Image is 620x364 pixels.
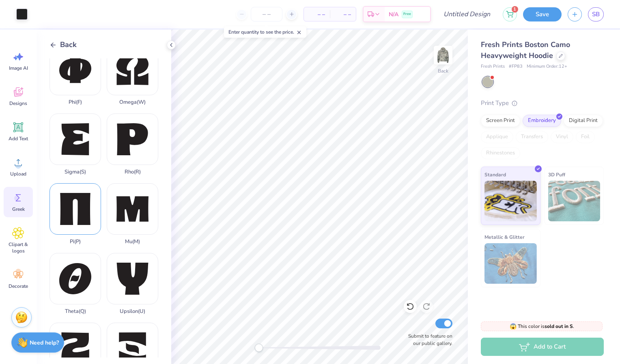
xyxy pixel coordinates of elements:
[527,63,567,70] span: Minimum Order: 12 +
[438,67,448,75] div: Back
[548,170,565,179] span: 3D Puff
[309,10,325,19] span: – –
[251,7,282,21] input: – –
[65,169,86,175] div: Sigma ( S )
[481,131,513,143] div: Applique
[9,283,28,289] span: Decorate
[564,115,603,127] div: Digital Print
[503,7,517,21] button: 1
[510,323,517,330] span: 😱
[588,7,604,21] a: SB
[119,99,146,105] div: Omega ( W )
[224,26,306,38] div: Enter quantity to see the price.
[70,239,81,245] div: Pi ( P )
[435,47,451,63] img: Back
[576,131,595,143] div: Foil
[437,6,497,22] input: Untitled Design
[125,239,140,245] div: Mu ( M )
[9,135,28,142] span: Add Text
[484,233,525,241] span: Metallic & Glitter
[481,63,505,70] span: Fresh Prints
[403,11,411,17] span: Free
[481,98,604,108] div: Print Type
[10,171,26,177] span: Upload
[484,243,537,284] img: Metallic & Glitter
[125,169,141,175] div: Rho ( R )
[523,7,562,21] button: Save
[481,115,520,127] div: Screen Print
[523,115,561,127] div: Embroidery
[30,339,59,347] strong: Need help?
[509,63,523,70] span: # FP83
[60,39,77,50] span: Back
[255,344,263,352] div: Accessibility label
[335,10,351,19] span: – –
[120,308,145,315] div: Upsilon ( U )
[12,206,25,212] span: Greek
[9,100,27,107] span: Designs
[481,147,520,159] div: Rhinestones
[389,10,398,19] span: N/A
[5,241,32,254] span: Clipart & logos
[9,65,28,71] span: Image AI
[516,131,548,143] div: Transfers
[512,6,518,13] span: 1
[545,323,573,330] strong: sold out in S
[65,308,86,315] div: Theta ( Q )
[551,131,573,143] div: Vinyl
[510,323,574,330] span: This color is .
[404,332,452,347] label: Submit to feature on our public gallery.
[592,10,600,19] span: SB
[484,181,537,221] img: Standard
[548,181,601,221] img: 3D Puff
[69,99,82,105] div: Phi ( F )
[484,170,506,179] span: Standard
[481,40,570,60] span: Fresh Prints Boston Camo Heavyweight Hoodie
